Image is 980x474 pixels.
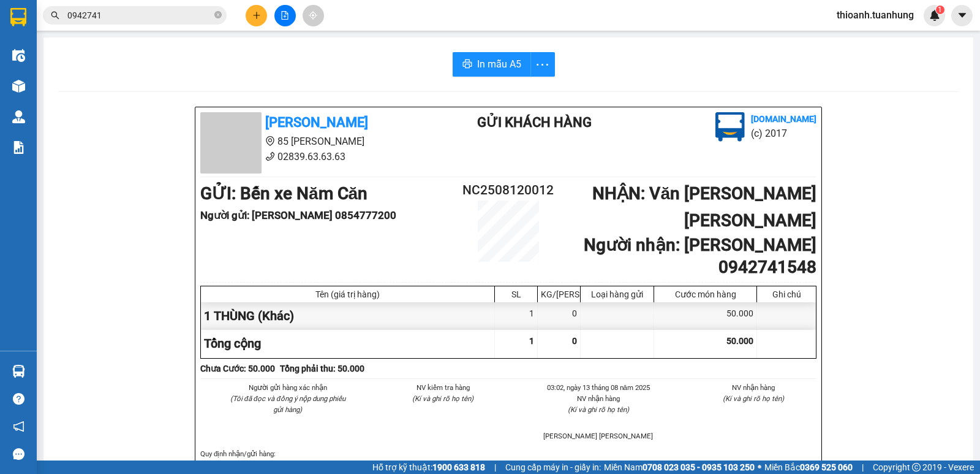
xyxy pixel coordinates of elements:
[535,430,661,442] li: [PERSON_NAME] [PERSON_NAME]
[200,209,396,221] b: Người gửi : [PERSON_NAME] 0854777200
[13,421,24,432] span: notification
[654,302,757,330] div: 50.000
[457,180,560,201] h2: NC2508120012
[13,393,24,405] span: question-circle
[380,382,507,393] li: NV kiểm tra hàng
[274,5,296,26] button: file-add
[303,5,324,26] button: aim
[764,461,853,474] span: Miền Bắc
[67,9,212,22] input: Tìm tên, số ĐT hoặc mã đơn
[265,115,368,130] b: [PERSON_NAME]
[758,465,761,470] span: ⚪️
[827,7,924,23] span: thioanh.tuanhung
[862,461,864,474] span: |
[12,49,25,62] img: warehouse-icon
[568,405,629,414] i: (Kí và ghi rõ họ tên)
[372,461,485,474] span: Hỗ trợ kỹ thuật:
[309,11,317,20] span: aim
[12,110,25,123] img: warehouse-icon
[760,289,813,299] div: Ghi chú
[13,448,24,460] span: message
[751,126,816,141] li: (c) 2017
[200,364,275,373] b: Chưa Cước : 50.000
[530,52,555,77] button: more
[938,6,942,14] span: 1
[951,5,973,26] button: caret-down
[604,461,755,474] span: Miền Nam
[230,394,345,414] i: (Tôi đã đọc và đồng ý nộp dung phiếu gửi hàng)
[726,336,753,346] span: 50.000
[691,382,817,393] li: NV nhận hàng
[214,11,222,18] span: close-circle
[12,80,25,93] img: warehouse-icon
[505,461,601,474] span: Cung cấp máy in - giấy in:
[912,463,921,472] span: copyright
[535,382,661,393] li: 03:02, ngày 13 tháng 08 năm 2025
[12,141,25,154] img: solution-icon
[498,289,534,299] div: SL
[265,151,275,161] span: phone
[723,394,784,403] i: (Kí và ghi rõ họ tên)
[929,10,940,21] img: icon-new-feature
[495,302,538,330] div: 1
[715,112,745,142] img: logo.jpg
[657,289,753,299] div: Cước món hàng
[200,134,428,149] li: 85 [PERSON_NAME]
[751,114,816,124] b: [DOMAIN_NAME]
[281,11,289,20] span: file-add
[643,462,755,472] strong: 0708 023 035 - 0935 103 250
[432,462,485,472] strong: 1900 633 818
[800,462,853,472] strong: 0369 525 060
[494,461,496,474] span: |
[214,10,222,21] span: close-circle
[10,8,26,26] img: logo-vxr
[201,302,495,330] div: 1 THÙNG (Khác)
[200,149,428,164] li: 02839.63.63.63
[529,336,534,346] span: 1
[51,11,59,20] span: search
[200,183,367,204] b: GỬI : Bến xe Năm Căn
[12,365,25,378] img: warehouse-icon
[592,183,816,231] b: NHẬN : Văn [PERSON_NAME] [PERSON_NAME]
[252,11,261,20] span: plus
[246,5,267,26] button: plus
[225,382,351,393] li: Người gửi hàng xác nhận
[280,364,364,373] b: Tổng phải thu: 50.000
[584,235,816,277] b: Người nhận : [PERSON_NAME] 0942741548
[957,10,968,21] span: caret-down
[204,336,261,351] span: Tổng cộng
[584,289,650,299] div: Loại hàng gửi
[412,394,473,403] i: (Kí và ghi rõ họ tên)
[204,289,491,299] div: Tên (giá trị hàng)
[541,289,577,299] div: KG/[PERSON_NAME]
[572,336,577,346] span: 0
[462,59,472,71] span: printer
[535,393,661,404] li: NV nhận hàng
[477,115,592,130] b: Gửi khách hàng
[477,56,521,72] span: In mẫu A5
[538,302,581,330] div: 0
[936,6,944,14] sup: 1
[531,57,554,72] span: more
[265,136,275,146] span: environment
[453,52,531,77] button: printerIn mẫu A5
